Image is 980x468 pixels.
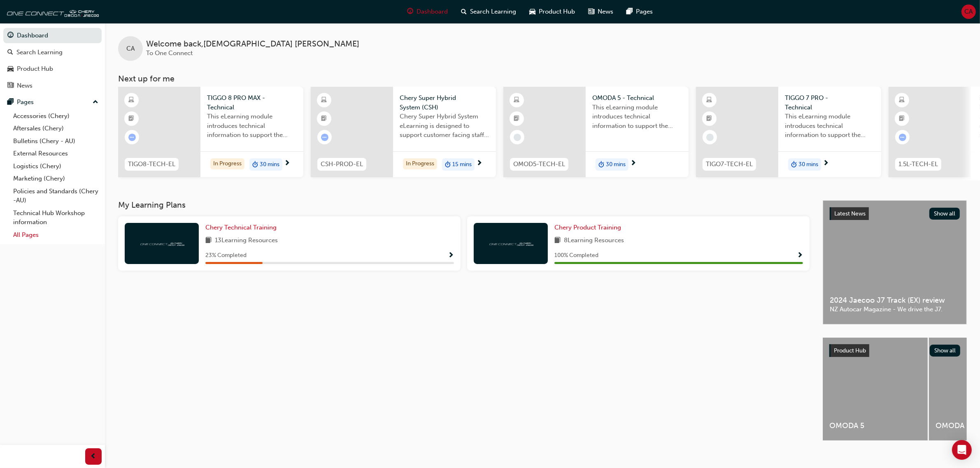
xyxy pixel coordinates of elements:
span: guage-icon [7,32,14,39]
span: Dashboard [417,7,448,16]
span: Product Hub [834,347,866,354]
a: External Resources [10,147,102,160]
div: In Progress [403,158,437,169]
span: 2024 Jaecoo J7 Track (EX) review [830,296,960,305]
span: CA [965,7,973,16]
span: learningResourceType_ELEARNING-icon [321,95,327,106]
span: next-icon [284,160,290,167]
button: CA [961,5,976,19]
span: search-icon [7,49,13,56]
span: guage-icon [407,7,414,17]
span: booktick-icon [129,114,135,124]
h3: Next up for me [105,74,980,83]
span: TIGGO 7 PRO - Technical [785,93,875,112]
span: book-icon [554,236,561,246]
span: prev-icon [91,452,97,462]
span: booktick-icon [899,114,905,124]
span: learningRecordVerb_NONE-icon [706,134,714,141]
span: 1.5L-TECH-EL [899,160,938,169]
span: next-icon [823,160,829,167]
img: oneconnect [139,239,184,247]
a: Policies and Standards (Chery -AU) [10,185,102,207]
span: learningResourceType_ELEARNING-icon [899,95,905,106]
div: Search Learning [16,48,63,57]
span: learningResourceType_ELEARNING-icon [514,95,520,106]
div: Pages [17,97,34,107]
span: 15 mins [452,160,472,169]
span: next-icon [476,160,482,167]
a: Search Learning [3,45,102,60]
span: To One Connect [146,49,193,57]
a: guage-iconDashboard [401,3,455,20]
a: car-iconProduct Hub [523,3,582,20]
button: DashboardSearch LearningProduct HubNews [3,26,102,95]
span: CSH-PROD-EL [321,160,363,169]
span: Show Progress [448,252,454,259]
a: Chery Technical Training [205,223,280,232]
div: Product Hub [17,64,53,74]
a: search-iconSearch Learning [455,3,523,20]
a: Logistics (Chery) [10,160,102,173]
span: car-icon [530,7,536,17]
span: learningResourceType_ELEARNING-icon [129,95,135,106]
span: duration-icon [252,159,258,170]
a: Aftersales (Chery) [10,122,102,135]
span: Show Progress [797,252,803,259]
span: Chery Technical Training [205,224,277,231]
span: learningRecordVerb_ATTEMPT-icon [899,134,906,141]
div: Open Intercom Messenger [952,440,972,460]
span: This eLearning module introduces technical information to support the entry level knowledge requi... [785,112,875,140]
span: learningResourceType_ELEARNING-icon [707,95,712,106]
span: car-icon [7,65,14,73]
a: All Pages [10,229,102,241]
span: learningRecordVerb_NONE-icon [514,134,521,141]
h3: My Learning Plans [118,200,810,210]
span: 8 Learning Resources [564,236,624,246]
span: pages-icon [627,7,633,17]
span: OMODA 5 - Technical [592,93,682,103]
a: OMODA 5 [823,338,928,440]
span: NZ Autocar Magazine - We drive the J7. [830,305,960,314]
span: Welcome back , [DEMOGRAPHIC_DATA] [PERSON_NAME] [146,39,359,49]
button: Show Progress [797,250,803,261]
button: Pages [3,95,102,110]
span: Product Hub [539,7,575,16]
a: Dashboard [3,28,102,43]
a: TIGO7-TECH-ELTIGGO 7 PRO - TechnicalThis eLearning module introduces technical information to sup... [696,87,881,177]
span: learningRecordVerb_ATTEMPT-icon [128,134,136,141]
a: pages-iconPages [620,3,660,20]
span: up-icon [93,97,98,108]
a: News [3,78,102,93]
span: Chery Product Training [554,224,621,231]
a: Marketing (Chery) [10,172,102,185]
span: booktick-icon [707,114,712,124]
a: Product Hub [3,61,102,76]
img: oneconnect [488,239,533,247]
span: Chery Super Hybrid System (CSH) [400,93,489,112]
span: next-icon [630,160,636,167]
span: 13 Learning Resources [215,236,278,246]
span: learningRecordVerb_ATTEMPT-icon [321,134,328,141]
span: duration-icon [445,159,451,170]
span: Chery Super Hybrid System eLearning is designed to support customer facing staff with the underst... [400,112,489,140]
a: Latest NewsShow all [830,207,960,220]
span: TIGO7-TECH-EL [706,160,753,169]
span: This eLearning module introduces technical information to support the entry level knowledge requi... [207,112,297,140]
div: In Progress [210,158,244,169]
span: book-icon [205,236,212,246]
span: news-icon [589,7,595,17]
a: OMOD5-TECH-ELOMODA 5 - TechnicalThis eLearning module introduces technical information to support... [503,87,689,177]
span: Search Learning [470,7,517,16]
span: pages-icon [7,99,14,106]
a: news-iconNews [582,3,620,20]
span: News [598,7,614,16]
span: duration-icon [791,159,797,170]
a: Technical Hub Workshop information [10,207,102,229]
img: oneconnect [4,3,99,20]
span: booktick-icon [514,114,520,124]
a: Latest NewsShow all2024 Jaecoo J7 Track (EX) reviewNZ Autocar Magazine - We drive the J7. [823,200,967,324]
span: Latest News [834,210,866,217]
div: News [17,81,33,90]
